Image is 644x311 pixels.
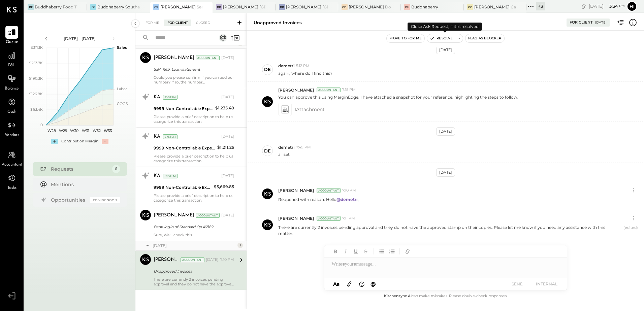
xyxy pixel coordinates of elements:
[286,4,328,10] div: [PERSON_NAME] [GEOGRAPHIC_DATA]
[142,20,163,26] div: For Me
[580,3,587,10] div: copy link
[102,139,108,144] div: -
[51,181,117,188] div: Mentions
[163,95,178,100] div: System
[216,4,222,10] div: GG
[104,128,112,133] text: W33
[336,197,358,202] strong: @demetri
[342,216,355,221] span: 7:11 PM
[411,4,438,10] div: Buddhaberry
[154,233,234,237] div: Sure, We'll check this.
[5,86,19,92] span: Balance
[117,101,128,106] text: COGS
[117,45,127,50] text: Sales
[154,173,162,179] div: KAI
[278,187,314,193] span: [PERSON_NAME]
[51,197,87,203] div: Opportunities
[623,225,638,236] span: (edited)
[589,3,625,9] div: [DATE]
[154,223,232,230] div: Bank login of Standard Op #2182
[154,94,162,101] div: KAI
[626,1,637,12] button: Hi
[377,247,386,256] button: Unordered List
[221,213,234,218] div: [DATE]
[387,34,424,42] button: Move to for me
[35,4,77,10] div: Buddhaberry Food Truck
[436,168,455,177] div: [DATE]
[221,134,234,139] div: [DATE]
[154,277,234,286] div: There are currently 2 invoices pending approval and they do not have the approved stamp on their ...
[278,197,359,202] p: Reopened with reason: Hello ,
[408,23,482,31] div: Close Ask Request, if it is resolved
[387,247,396,256] button: Ordered List
[51,166,109,172] div: Requests
[154,55,194,61] div: [PERSON_NAME]
[29,61,43,65] text: $253.7K
[31,45,43,50] text: $317.1K
[403,247,412,256] button: Add URL
[296,63,310,69] span: 5:12 PM
[278,94,518,100] p: You can approve this using MarginEdge. I have attached a snapshot for your reference, highlightin...
[160,4,202,10] div: [PERSON_NAME] Seaport
[61,139,98,144] div: Contribution Margin
[0,148,23,168] a: Accountant
[342,4,348,10] div: GD
[215,105,234,111] div: $1,235.48
[349,4,391,10] div: [PERSON_NAME] Downtown
[7,109,16,115] span: Cash
[154,66,232,73] div: SBA 150k Loan statement
[90,197,120,203] div: Coming Soon
[336,281,340,287] span: a
[217,144,234,151] div: $1,211.25
[93,128,101,133] text: W32
[153,243,236,248] div: [DATE]
[51,36,108,41] div: [DATE] - [DATE]
[30,107,43,112] text: $63.4K
[196,213,220,218] div: Accountant
[342,87,356,93] span: 7:15 PM
[504,279,531,288] button: SEND
[40,123,43,127] text: 0
[154,114,234,124] div: Please provide a brief description to help us categorize this transaction.
[368,280,378,288] button: @
[317,216,341,221] div: Accountant
[154,154,234,163] div: Please provide a brief description to help us categorize this transaction.
[254,20,302,26] div: Unapproved Invoices
[436,127,455,136] div: [DATE]
[82,128,89,133] text: W31
[278,224,621,236] p: There are currently 2 invoices pending approval and they do not have the approved stamp on their ...
[163,174,178,178] div: System
[536,2,545,10] div: + 3
[342,188,356,193] span: 7:10 PM
[331,280,342,288] button: Aa
[533,279,560,288] button: INTERNAL
[154,256,179,263] div: [PERSON_NAME]
[427,34,455,42] button: Resolve
[317,188,341,193] div: Accountant
[467,4,473,10] div: GC
[154,212,194,219] div: [PERSON_NAME]
[595,20,607,25] div: [DATE]
[154,105,213,112] div: 9999 Non-Controllable Expenses:Other Income and Expenses:To Be Classified P&L
[206,257,234,263] div: [DATE], 7:10 PM
[0,26,23,45] a: Queue
[361,247,370,256] button: Strikethrough
[214,183,234,190] div: $5,669.85
[154,133,162,140] div: KAI
[29,76,43,81] text: $190.3K
[51,139,58,144] div: +
[117,87,127,91] text: Labor
[264,148,271,154] div: de
[28,4,34,10] div: BF
[278,144,294,150] span: demetri
[237,243,243,248] div: 1
[221,55,234,61] div: [DATE]
[0,119,23,138] a: Vendors
[279,4,285,10] div: GB
[0,49,23,69] a: P&L
[90,4,96,10] div: BS
[154,75,234,84] div: Could you please confirm if you can add our number? If so, the number is If not, could you provid...
[70,128,78,133] text: W30
[278,70,332,76] p: again, where do I find this?
[154,193,234,203] div: Please provide a brief description to help us categorize this transaction.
